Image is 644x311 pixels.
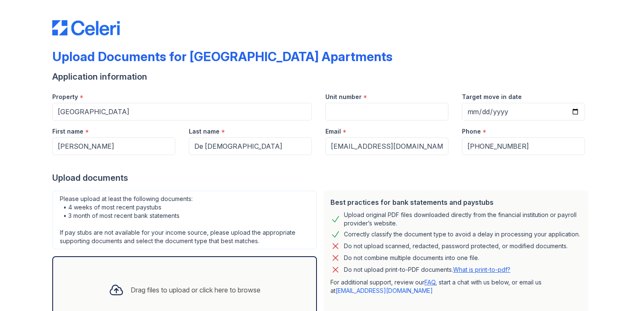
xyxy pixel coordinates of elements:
[453,266,510,273] a: What is print-to-pdf?
[189,127,220,136] label: Last name
[325,127,341,136] label: Email
[462,93,522,101] label: Target move in date
[52,71,592,83] div: Application information
[52,190,317,249] div: Please upload at least the following documents: • 4 weeks of most recent paystubs • 3 month of mo...
[52,49,392,64] div: Upload Documents for [GEOGRAPHIC_DATA] Apartments
[344,211,582,228] div: Upload original PDF files downloaded directly from the financial institution or payroll provider’...
[335,287,433,294] a: [EMAIL_ADDRESS][DOMAIN_NAME]
[330,197,582,207] div: Best practices for bank statements and paystubs
[344,229,580,239] div: Correctly classify the document type to avoid a delay in processing your application.
[330,278,582,295] p: For additional support, review our , start a chat with us below, or email us at
[52,127,83,136] label: First name
[325,93,362,101] label: Unit number
[52,172,592,184] div: Upload documents
[344,265,510,274] p: Do not upload print-to-PDF documents.
[462,127,481,136] label: Phone
[131,285,260,295] div: Drag files to upload or click here to browse
[424,279,435,286] a: FAQ
[344,241,568,251] div: Do not upload scanned, redacted, password protected, or modified documents.
[52,93,78,101] label: Property
[344,253,479,263] div: Do not combine multiple documents into one file.
[52,20,120,35] img: CE_Logo_Blue-a8612792a0a2168367f1c8372b55b34899dd931a85d93a1a3d3e32e68fde9ad4.png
